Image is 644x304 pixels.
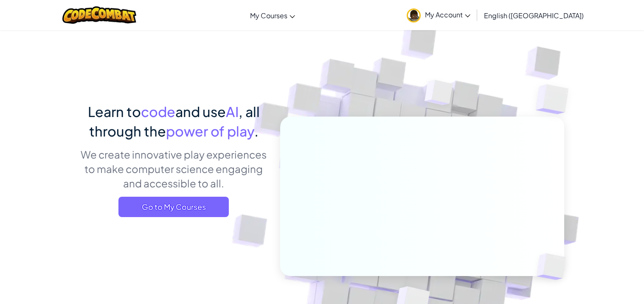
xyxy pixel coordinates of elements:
span: AI [226,103,239,120]
span: power of play [166,123,254,139]
span: Learn to [88,103,141,120]
span: English ([GEOGRAPHIC_DATA]) [484,11,584,20]
span: My Account [425,10,470,19]
span: and use [175,103,226,120]
span: . [254,123,259,139]
span: My Courses [250,11,287,20]
a: My Courses [246,4,299,27]
img: avatar [407,8,421,22]
p: We create innovative play experiences to make computer science engaging and accessible to all. [80,147,267,190]
span: code [141,103,175,120]
img: Overlap cubes [519,64,592,135]
img: Overlap cubes [522,236,586,298]
img: Overlap cubes [408,63,470,126]
a: My Account [402,2,475,28]
img: CodeCombat logo [62,6,137,24]
a: English ([GEOGRAPHIC_DATA]) [480,4,588,27]
a: Go to My Courses [118,197,229,217]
